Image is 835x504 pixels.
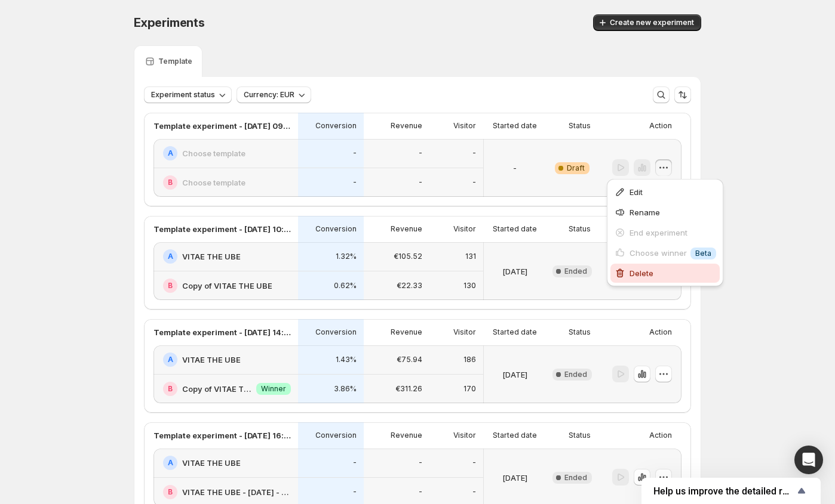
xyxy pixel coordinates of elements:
[513,162,517,174] p: -
[567,163,585,173] span: Draft
[649,327,672,337] p: Action
[353,178,357,187] p: -
[244,90,294,100] span: Currency: EUR
[493,431,537,440] p: Started date
[182,354,241,366] h2: VITAE THE UBE
[154,429,291,441] p: Template experiment - [DATE] 16:05:24
[144,86,232,103] button: Experiment status
[334,384,357,394] p: 3.86%
[315,121,357,131] p: Conversion
[168,252,173,261] h2: A
[794,446,823,474] div: Open Intercom Messenger
[569,327,591,337] p: Status
[394,252,422,261] p: €105.52
[336,355,357,364] p: 1.43%
[463,384,476,394] p: 170
[182,251,241,262] h2: VITAE THE UBE
[630,268,653,278] span: Delete
[610,264,720,283] button: Delete
[154,326,291,338] p: Template experiment - [DATE] 14:14:21
[182,177,245,188] h2: Choose template
[419,487,422,497] p: -
[502,472,527,484] p: [DATE]
[158,57,192,66] p: Template
[630,248,687,258] span: Choose winner
[630,208,660,217] span: Rename
[336,252,357,261] p: 1.32%
[315,327,357,337] p: Conversion
[182,383,251,395] h2: Copy of VITAE THE UBE
[630,228,687,237] span: End experiment
[472,149,476,158] p: -
[168,149,173,158] h2: A
[182,486,291,498] h2: VITAE THE UBE - [DATE] - Version B
[564,267,587,276] span: Ended
[610,18,694,27] span: Create new experiment
[463,281,476,290] p: 130
[472,487,476,497] p: -
[610,243,720,262] button: Choose winnerInfoBeta
[168,458,173,468] h2: A
[315,224,357,234] p: Conversion
[391,121,422,131] p: Revenue
[569,431,591,440] p: Status
[261,384,286,394] span: Winner
[564,473,587,483] span: Ended
[610,183,720,202] button: Edit
[353,458,357,468] p: -
[472,458,476,468] p: -
[493,224,537,234] p: Started date
[237,86,311,103] button: Currency: EUR
[334,281,357,290] p: 0.62%
[182,457,241,469] h2: VITAE THE UBE
[168,384,173,394] h2: B
[168,178,173,187] h2: B
[397,281,422,290] p: €22.33
[472,178,476,187] p: -
[395,384,422,394] p: €311.26
[453,327,476,337] p: Visitor
[695,249,711,258] span: Beta
[353,149,357,158] p: -
[564,370,587,379] span: Ended
[593,14,701,31] button: Create new experiment
[610,203,720,222] button: Rename
[653,484,809,498] button: Show survey - Help us improve the detailed report for A/B campaigns
[569,121,591,131] p: Status
[168,487,173,497] h2: B
[453,431,476,440] p: Visitor
[134,16,205,30] span: Experiments
[674,86,691,103] button: Sort the results
[649,121,672,131] p: Action
[391,224,422,234] p: Revenue
[493,121,537,131] p: Started date
[168,281,173,290] h2: B
[391,431,422,440] p: Revenue
[653,486,794,497] span: Help us improve the detailed report for A/B campaigns
[453,121,476,131] p: Visitor
[315,431,357,440] p: Conversion
[154,223,291,235] p: Template experiment - [DATE] 10:47:43
[502,369,527,381] p: [DATE]
[419,149,422,158] p: -
[649,431,672,440] p: Action
[182,280,272,292] h2: Copy of VITAE THE UBE
[610,223,720,242] button: End experiment
[569,224,591,234] p: Status
[353,487,357,497] p: -
[397,355,422,364] p: €75.94
[419,178,422,187] p: -
[630,187,643,197] span: Edit
[154,120,291,132] p: Template experiment - [DATE] 09:14:02
[419,458,422,468] p: -
[465,252,476,261] p: 131
[502,265,527,277] p: [DATE]
[151,90,215,100] span: Experiment status
[493,327,537,337] p: Started date
[182,147,245,159] h2: Choose template
[391,327,422,337] p: Revenue
[453,224,476,234] p: Visitor
[168,355,173,364] h2: A
[463,355,476,364] p: 186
